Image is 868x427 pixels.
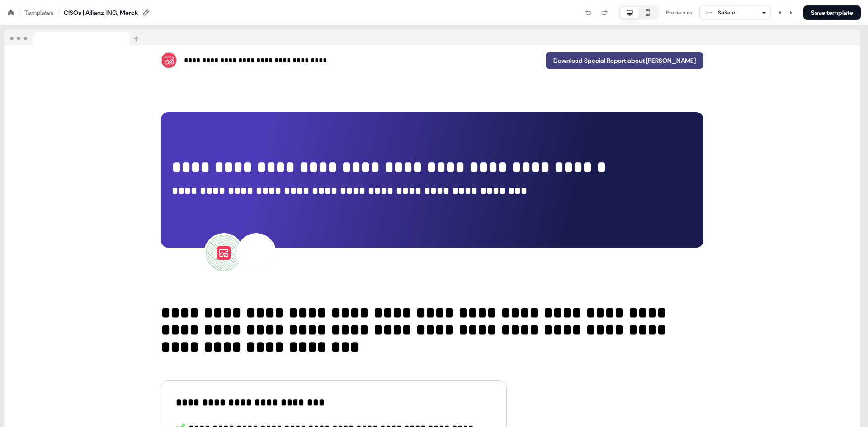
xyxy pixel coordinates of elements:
div: CISOs | Allianz, ING, Merck [64,8,138,17]
a: Templates [24,8,54,17]
div: SoSafe [718,8,735,17]
div: Download Special Report about [PERSON_NAME] [436,52,703,69]
button: Save template [803,5,861,20]
button: SoSafe [699,5,771,20]
div: Preview as [666,8,692,17]
img: Browser topbar [4,29,143,46]
div: / [57,8,60,18]
div: / [18,8,21,18]
button: Download Special Report about [PERSON_NAME] [546,52,703,69]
